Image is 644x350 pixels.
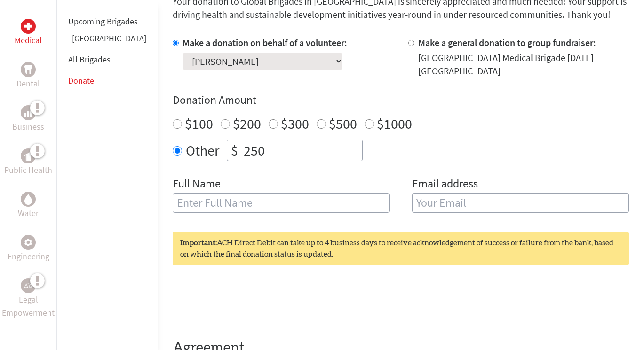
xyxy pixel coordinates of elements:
a: EngineeringEngineering [8,235,49,263]
label: Full Name [173,176,221,193]
img: Engineering [24,239,32,246]
div: Public Health [21,148,36,163]
div: Legal Empowerment [21,278,36,293]
a: Public HealthPublic Health [4,148,52,177]
label: Email address [412,176,478,193]
div: ACH Direct Debit can take up to 4 business days to receive acknowledgement of success or failure ... [173,232,629,265]
li: Donate [68,70,146,91]
div: Business [21,105,36,120]
p: Medical [15,34,42,47]
div: $ [227,140,242,161]
a: BusinessBusiness [12,105,44,133]
div: Dental [21,62,36,77]
a: DentalDental [16,62,40,90]
li: Upcoming Brigades [68,11,146,32]
div: Engineering [21,235,36,250]
label: $200 [233,115,261,132]
img: Water [24,194,32,204]
p: Dental [16,77,40,90]
img: Dental [24,65,32,74]
li: All Brigades [68,49,146,70]
label: $500 [329,115,357,132]
a: MedicalMedical [15,19,42,47]
strong: Important: [180,239,217,247]
input: Your Email [412,193,629,213]
label: $300 [281,115,309,132]
p: Business [12,120,44,133]
a: Upcoming Brigades [68,16,138,27]
img: Legal Empowerment [24,283,32,288]
img: Business [24,109,32,117]
img: Public Health [24,151,32,161]
label: $1000 [377,115,412,132]
iframe: reCAPTCHA [173,284,316,321]
input: Enter Amount [242,140,362,161]
a: Legal EmpowermentLegal Empowerment [2,278,55,319]
label: Make a donation on behalf of a volunteer: [183,37,347,48]
div: Water [21,192,36,207]
h4: Donation Amount [173,93,629,108]
label: $100 [185,115,213,132]
p: Engineering [8,250,49,263]
a: WaterWater [18,192,39,220]
img: Medical [24,23,32,30]
label: Other [186,140,219,161]
p: Water [18,207,39,220]
li: Greece [68,32,146,49]
label: Make a general donation to group fundraiser: [418,37,596,48]
p: Legal Empowerment [2,293,55,319]
a: [GEOGRAPHIC_DATA] [72,33,146,44]
div: Medical [21,19,36,34]
div: [GEOGRAPHIC_DATA] Medical Brigade [DATE] [GEOGRAPHIC_DATA] [418,51,629,78]
a: Donate [68,75,94,86]
p: Public Health [4,163,52,177]
a: All Brigades [68,54,111,65]
input: Enter Full Name [173,193,390,213]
